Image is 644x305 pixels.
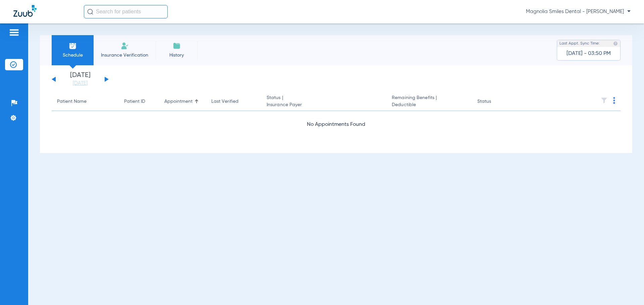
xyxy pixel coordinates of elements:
img: Zuub Logo [13,5,37,17]
img: Search Icon [87,9,93,15]
img: Manual Insurance Verification [121,42,129,50]
div: Appointment [164,98,193,105]
img: Schedule [69,42,77,50]
li: [DATE] [60,72,100,87]
th: Status [472,92,517,111]
div: Appointment [164,98,201,105]
span: Insurance Payer [267,101,381,108]
div: Patient Name [57,98,87,105]
div: No Appointments Found [52,121,621,129]
img: History [173,42,181,50]
span: Deductible [392,101,466,108]
div: Patient ID [124,98,154,105]
span: Magnolia Smiles Dental - [PERSON_NAME] [526,8,631,15]
th: Remaining Benefits | [386,92,472,111]
img: last sync help info [613,41,618,46]
iframe: Chat Widget [610,273,644,305]
span: Insurance Verification [99,52,151,59]
img: group-dot-blue.svg [613,97,615,104]
img: hamburger-icon [9,28,19,36]
span: [DATE] - 03:50 PM [567,50,611,57]
div: Last Verified [211,98,238,105]
th: Status | [261,92,386,111]
input: Search for patients [84,5,168,18]
span: History [161,52,193,59]
div: Patient ID [124,98,145,105]
span: Schedule [57,52,89,59]
div: Last Verified [211,98,256,105]
img: filter.svg [601,97,607,104]
a: [DATE] [60,80,100,87]
div: Patient Name [57,98,113,105]
span: Last Appt. Sync Time: [559,40,600,47]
